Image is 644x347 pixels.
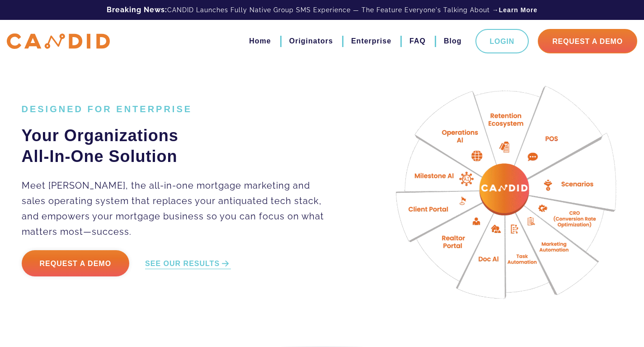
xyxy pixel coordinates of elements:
[22,250,130,276] a: Request a Demo
[380,68,635,323] img: Candid Hero Image
[499,5,537,14] a: Learn More
[22,125,335,167] h2: Your Organizations All-In-One Solution
[7,33,110,49] img: CANDID APP
[289,33,333,49] a: Originators
[444,33,462,49] a: Blog
[145,259,231,269] a: SEE OUR RESULTS
[22,178,335,239] p: Meet [PERSON_NAME], the all-in-one mortgage marketing and sales operating system that replaces yo...
[22,104,335,114] h1: DESIGNED FOR ENTERPRISE
[107,5,167,14] b: Breaking News:
[538,29,637,53] a: Request A Demo
[351,33,391,49] a: Enterprise
[409,33,426,49] a: FAQ
[249,33,271,49] a: Home
[475,29,529,53] a: Login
